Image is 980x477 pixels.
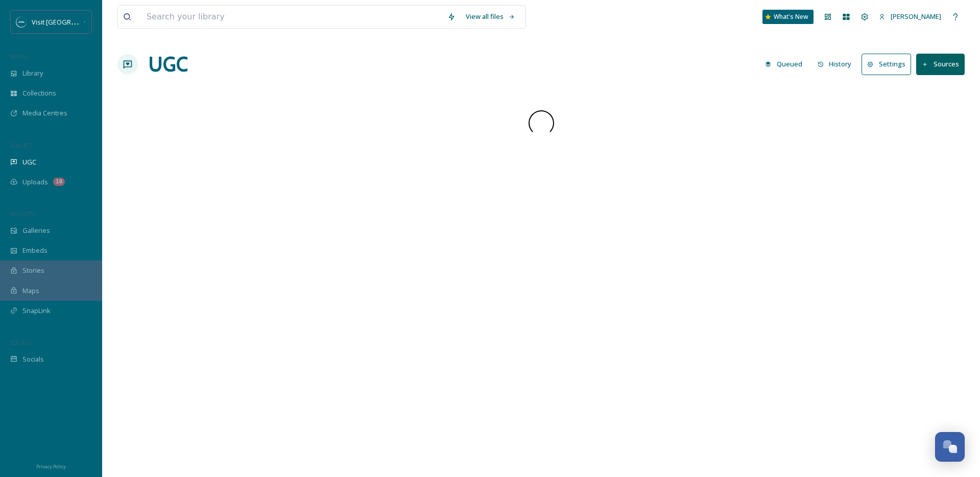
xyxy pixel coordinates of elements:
span: Collections [22,88,56,98]
span: Library [22,68,43,78]
span: Maps [22,286,39,296]
button: Settings [862,54,911,75]
span: Visit [GEOGRAPHIC_DATA][US_STATE] [32,17,146,27]
span: Media Centres [22,108,67,118]
div: 18 [53,178,65,186]
a: View all files [461,7,520,27]
button: Open Chat [935,432,965,462]
a: History [812,54,862,74]
a: Queued [760,54,812,74]
button: History [812,54,857,74]
span: Privacy Policy [36,463,66,470]
span: Embeds [22,246,47,255]
a: Settings [862,54,916,75]
span: COLLECT [10,141,32,149]
span: SnapLink [22,306,51,316]
span: UGC [22,157,36,167]
input: Search your library [141,6,442,28]
button: Queued [760,54,807,74]
span: Stories [22,266,44,275]
a: What's New [762,10,814,24]
a: [PERSON_NAME] [874,7,946,27]
span: MEDIA [10,53,28,60]
span: WIDGETS [10,210,34,218]
a: UGC [148,49,188,80]
span: Galleries [22,226,50,235]
span: SOCIALS [10,339,31,346]
button: Sources [916,54,965,75]
img: SM%20Social%20Profile.png [16,17,27,27]
span: Socials [22,354,44,364]
a: Privacy Policy [36,460,66,472]
span: [PERSON_NAME] [891,12,941,21]
span: Uploads [22,177,48,187]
